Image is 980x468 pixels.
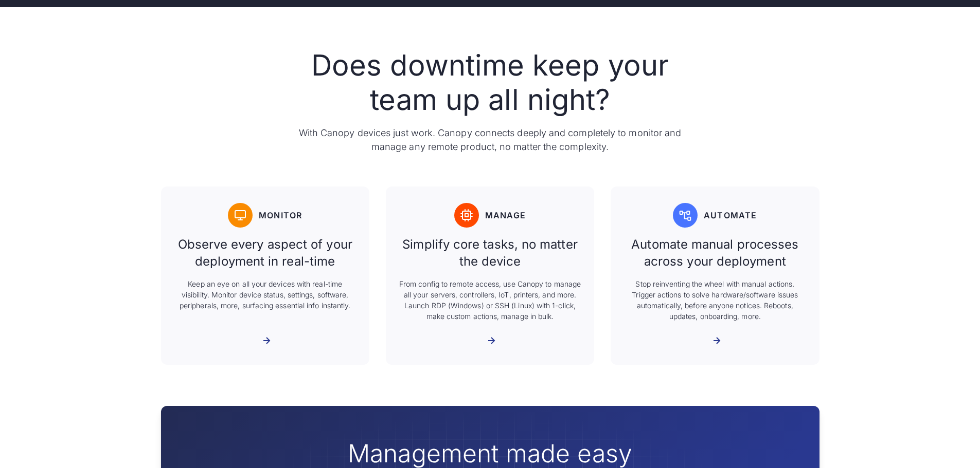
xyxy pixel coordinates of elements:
[623,236,807,270] h3: Automate manual processes across your deployment
[259,209,302,221] div: Monitor
[704,209,757,221] div: Automate
[293,126,688,154] p: With Canopy devices just work. Canopy connects deeply and completely to monitor and manage any re...
[173,236,357,270] h3: Observe every aspect of your deployment in real-time
[623,278,807,322] p: Stop reinventing the wheel with manual actions. Trigger actions to solve hardware/software issues...
[398,236,582,270] h3: Simplify core tasks, no matter the device
[485,209,526,221] div: Manage
[611,186,819,365] a: AutomateAutomate manual processes across your deploymentStop reinventing the wheel with manual ac...
[293,48,688,117] h2: Does downtime keep your team up all night?
[161,186,369,365] a: MonitorObserve every aspect of your deployment in real-timeKeep an eye on all your devices with r...
[386,186,594,365] a: ManageSimplify core tasks, no matter the deviceFrom config to remote access, use Canopy to manage...
[173,278,357,311] p: Keep an eye on all your devices with real-time visibility. Monitor device status, settings, softw...
[398,278,582,322] p: From config to remote access, use Canopy to manage all your servers, controllers, IoT, printers, ...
